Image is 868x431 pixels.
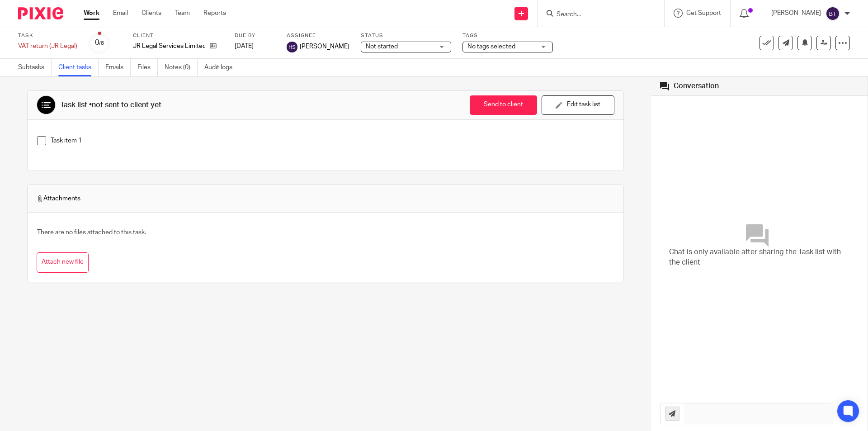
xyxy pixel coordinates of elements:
p: JR Legal Services Limited [133,42,205,51]
label: Tags [462,32,553,39]
p: Task item 1 [51,136,614,145]
a: Clients [142,9,161,18]
a: Email [113,9,128,18]
span: Not started [366,43,398,50]
img: svg%3E [826,6,840,21]
label: Client [133,32,223,39]
span: [PERSON_NAME] [300,42,349,51]
a: Client tasks [58,59,99,76]
img: Pixie [18,7,63,19]
label: Assignee [287,32,349,39]
img: svg%3E [287,42,297,52]
span: There are no files attached to this task. [37,229,146,236]
small: /8 [99,41,104,46]
p: [PERSON_NAME] [771,9,821,18]
div: Task list • [60,100,161,110]
a: Files [137,59,158,76]
a: Subtasks [18,59,52,76]
div: 0 [95,38,104,48]
div: VAT return (JR Legal) [18,42,77,51]
input: Search [556,11,637,19]
span: not sent to client yet [92,101,161,109]
a: Audit logs [204,59,239,76]
span: Get Support [686,10,721,16]
a: Emails [105,59,131,76]
span: No tags selected [467,43,515,50]
button: Send to client [470,95,537,115]
label: Task [18,32,77,39]
a: Reports [203,9,226,18]
span: [DATE] [235,43,254,49]
label: Due by [235,32,275,39]
label: Status [361,32,451,39]
a: Notes (0) [165,59,198,76]
button: Attach new file [37,252,89,273]
a: Team [175,9,190,18]
span: Chat is only available after sharing the Task list with the client [669,247,849,268]
a: Work [84,9,99,18]
button: Edit task list [542,95,614,115]
span: Attachments [37,194,80,203]
div: Conversation [674,81,719,91]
